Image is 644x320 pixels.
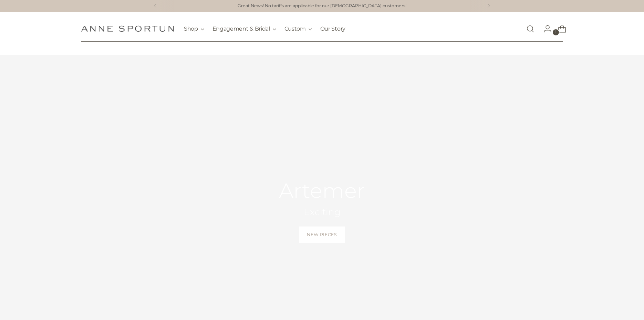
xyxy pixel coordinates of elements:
[212,21,276,36] button: Engagement & Bridal
[523,22,537,36] a: Open search modal
[307,232,337,238] span: New Pieces
[184,21,204,36] button: Shop
[552,22,566,36] a: Open cart modal
[81,25,174,32] a: Anne Sportun Fine Jewellery
[538,22,552,36] a: Go to the account page
[238,3,406,9] a: Great News! No tariffs are applicable for our [DEMOGRAPHIC_DATA] customers!
[320,21,345,36] a: Our Story
[279,179,365,202] h2: Artemer
[299,227,344,243] a: New Pieces
[553,29,559,35] span: 1
[284,21,312,36] button: Custom
[279,206,365,218] h2: Exciting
